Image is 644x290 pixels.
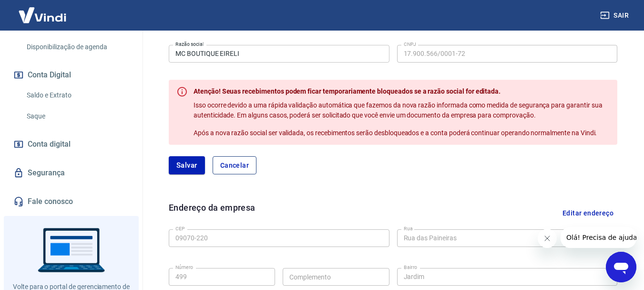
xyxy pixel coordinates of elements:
label: CEP [175,225,184,232]
button: Salvar [169,156,205,174]
label: Número [175,264,193,271]
label: Rua [404,225,413,232]
span: Conta digital [28,138,71,151]
img: Vindi [11,0,73,30]
a: Fale conosco [11,191,131,212]
iframe: Botão para abrir a janela de mensagens [606,252,636,282]
label: Razão social [175,41,204,48]
button: Sair [598,7,633,24]
a: Segurança [11,162,131,183]
label: Bairro [404,264,417,271]
button: Cancelar [213,156,256,174]
iframe: Fechar mensagem [538,229,557,248]
a: Disponibilização de agenda [23,37,131,57]
button: Editar endereço [559,201,617,226]
a: Conta digital [11,134,131,155]
iframe: Mensagem da empresa [561,227,636,248]
span: Olá! Precisa de ajuda? [6,7,80,14]
a: Saque [23,107,131,126]
a: Saldo e Extrato [23,86,131,105]
span: Após a nova razão social ser validada, os recebimentos serão desbloqueados e a conta poderá conti... [194,129,597,137]
span: Atenção! Seuas recebimentos podem ficar temporariamente bloqueados se a razão social for editada. [194,87,501,95]
button: Conta Digital [11,64,131,86]
span: Isso ocorre devido a uma rápida validação automática que fazemos da nova razão informada como med... [194,101,603,119]
label: CNPJ [404,41,416,48]
h6: Endereço da empresa [169,201,256,226]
